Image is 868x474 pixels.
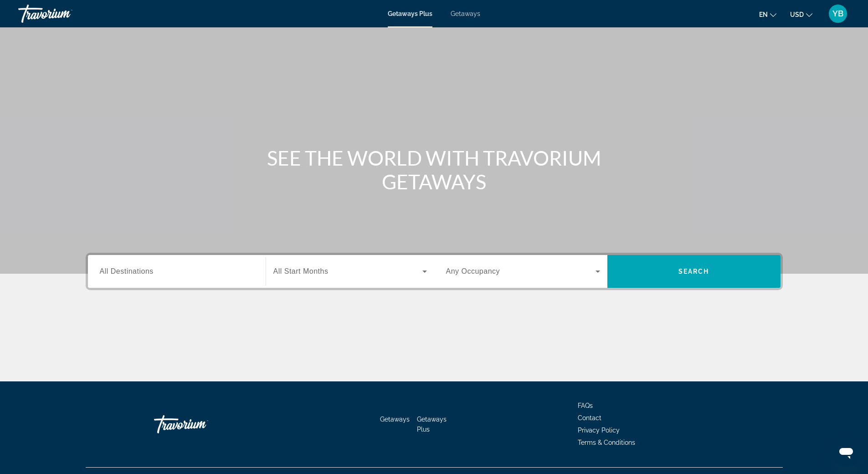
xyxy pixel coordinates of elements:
a: Contact [578,414,601,422]
span: All Start Months [273,267,329,275]
span: en [759,11,768,18]
button: Search [607,255,781,288]
a: Getaways [380,416,410,423]
a: Travorium [154,411,245,438]
a: FAQs [578,402,593,409]
a: Getaways [451,10,480,17]
span: USD [790,11,804,18]
a: Terms & Conditions [578,439,635,446]
span: YB [832,9,843,18]
a: Travorium [18,2,109,26]
span: Any Occupancy [446,267,500,275]
h1: SEE THE WORLD WITH TRAVORIUM GETAWAYS [263,146,605,193]
iframe: Botón para iniciar la ventana de mensajería [832,438,861,467]
span: All Destinations [100,267,154,275]
button: Change language [759,8,776,21]
a: Getaways Plus [417,416,447,433]
a: Privacy Policy [578,427,620,434]
div: Search widget [88,255,781,288]
button: User Menu [826,4,850,23]
button: Change currency [790,8,812,21]
a: Getaways Plus [388,10,432,17]
span: Search [678,268,709,275]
